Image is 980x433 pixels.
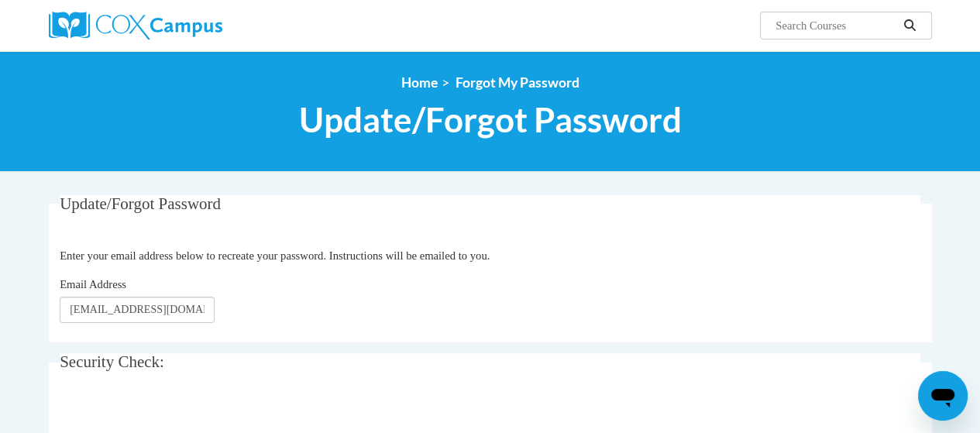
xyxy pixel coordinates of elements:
span: Email Address [60,278,126,290]
span: Update/Forgot Password [299,99,682,140]
a: Home [401,74,438,91]
img: Cox Campus [49,12,222,40]
iframe: Button to launch messaging window [918,371,968,421]
span: Enter your email address below to recreate your password. Instructions will be emailed to you. [60,249,490,262]
span: Update/Forgot Password [60,194,221,213]
span: Forgot My Password [456,74,579,91]
span: Security Check: [60,352,164,371]
a: Cox Campus [49,12,328,40]
input: Email [60,297,215,323]
input: Search Courses [774,16,898,35]
button: Search [898,16,921,35]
